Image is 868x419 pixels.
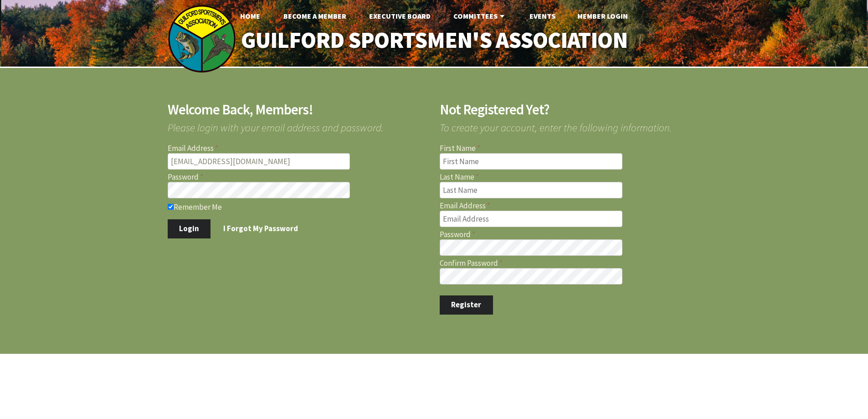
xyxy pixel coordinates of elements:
[362,7,438,25] a: Executive Board
[446,7,514,25] a: Committees
[212,219,310,238] a: I Forgot My Password
[276,7,354,25] a: Become A Member
[440,103,701,117] h2: Not Registered Yet?
[168,5,236,73] img: logo_sm.png
[440,231,701,238] label: Password
[233,7,267,25] a: Home
[168,219,211,238] button: Login
[440,295,493,315] button: Register
[440,202,701,210] label: Email Address
[168,103,429,117] h2: Welcome Back, Members!
[440,173,701,181] label: Last Name
[168,204,174,210] input: Remember Me
[168,173,429,181] label: Password
[168,202,429,211] label: Remember Me
[221,21,647,60] a: Guilford Sportsmen's Association
[168,153,350,170] input: Email Address
[440,211,622,227] input: Email Address
[440,117,701,133] span: To create your account, enter the following information.
[440,182,622,198] input: Last Name
[168,145,429,152] label: Email Address
[168,117,429,133] span: Please login with your email address and password.
[522,7,563,25] a: Events
[440,153,622,170] input: First Name
[440,145,701,152] label: First Name
[440,259,701,267] label: Confirm Password
[570,7,635,25] a: Member Login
